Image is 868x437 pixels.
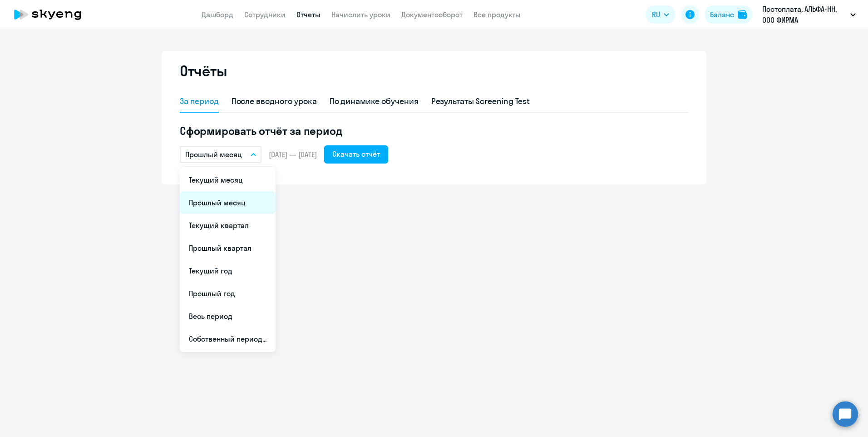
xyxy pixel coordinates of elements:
[232,95,317,107] div: После вводного урока
[705,5,752,24] button: Балансbalance
[180,146,261,163] button: Прошлый месяц
[652,9,660,20] span: RU
[473,10,521,19] a: Все продукты
[331,10,390,19] a: Начислить уроки
[758,4,860,25] button: Постоплата, АЛЬФА-НН, ООО ФИРМА
[431,95,530,107] div: Результаты Screening Test
[646,5,676,24] button: RU
[244,10,286,19] a: Сотрудники
[180,124,688,138] h5: Сформировать отчёт за период
[180,95,219,107] div: За период
[401,10,463,19] a: Документооборот
[710,9,734,20] div: Баланс
[296,10,321,19] a: Отчеты
[269,149,317,159] span: [DATE] — [DATE]
[180,62,227,80] h2: Отчёты
[330,95,419,107] div: По динамике обучения
[738,10,747,19] img: balance
[332,149,380,159] div: Скачать отчёт
[185,149,242,160] p: Прошлый месяц
[324,145,388,164] button: Скачать отчёт
[180,167,276,352] ul: RU
[762,4,847,25] p: Постоплата, АЛЬФА-НН, ООО ФИРМА
[202,10,233,19] a: Дашборд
